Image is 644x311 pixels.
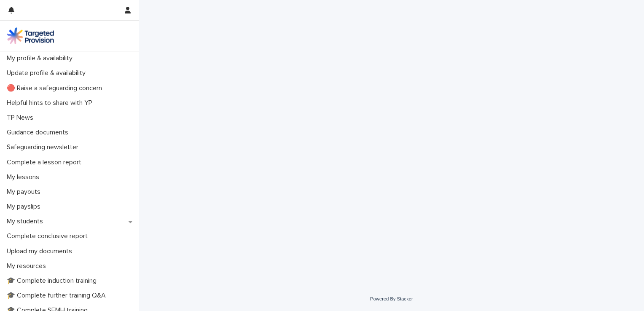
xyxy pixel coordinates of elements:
p: Upload my documents [3,247,79,255]
p: TP News [3,114,40,122]
p: 🔴 Raise a safeguarding concern [3,84,109,92]
p: Update profile & availability [3,69,92,77]
p: My resources [3,262,53,270]
p: Safeguarding newsletter [3,143,85,151]
p: Helpful hints to share with YP [3,99,99,107]
p: Complete conclusive report [3,232,94,240]
p: 🎓 Complete induction training [3,277,103,285]
p: My students [3,217,50,225]
p: Complete a lesson report [3,158,88,166]
p: My lessons [3,173,46,181]
p: Guidance documents [3,129,75,137]
img: M5nRWzHhSzIhMunXDL62 [7,27,54,44]
p: My payslips [3,203,47,211]
p: My payouts [3,188,47,196]
a: Powered By Stacker [370,296,413,301]
p: 🎓 Complete further training Q&A [3,292,113,300]
p: My profile & availability [3,54,79,62]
